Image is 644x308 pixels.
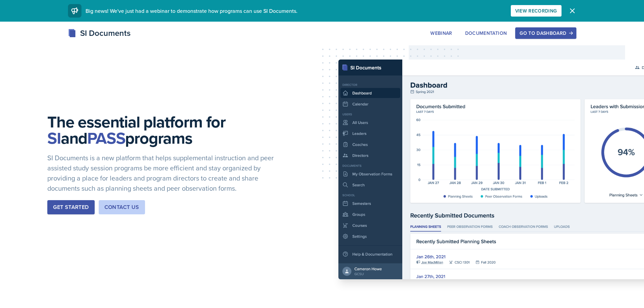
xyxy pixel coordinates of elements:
div: SI Documents [68,27,130,39]
button: Get Started [47,200,94,214]
span: Big news! We've just had a webinar to demonstrate how programs can use SI Documents. [86,7,297,15]
div: View Recording [515,8,557,14]
button: View Recording [511,5,562,17]
button: Documentation [461,27,511,39]
button: Contact Us [99,200,145,214]
div: Go to Dashboard [520,30,572,36]
div: Contact Us [104,203,139,211]
div: Webinar [430,30,452,36]
div: Documentation [465,30,507,36]
button: Webinar [426,27,456,39]
div: Get Started [53,203,89,211]
button: Go to Dashboard [515,27,576,39]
